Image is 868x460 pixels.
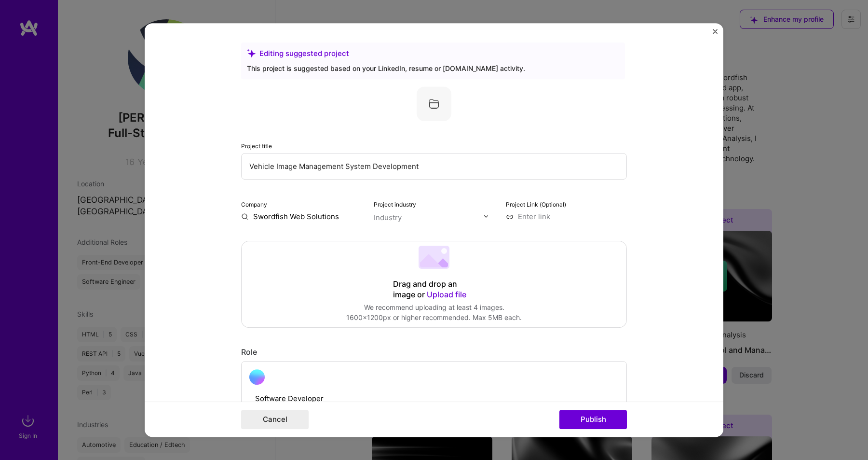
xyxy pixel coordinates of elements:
label: Project title [241,142,272,150]
input: Enter link [506,211,627,222]
label: Project industry [374,201,416,208]
label: Company [241,201,267,208]
img: placeholder.5677c315.png [249,369,265,385]
input: Enter name or website [241,211,362,222]
div: 1600x1200px or higher recommended. Max 5MB each. [346,313,522,323]
div: Role [241,347,627,357]
i: icon SuggestedTeams [247,49,256,57]
div: We recommend uploading at least 4 images. [346,303,522,313]
input: Role Name [249,389,434,409]
button: Cancel [241,410,309,429]
input: Enter the name of the project [241,153,627,180]
button: Close [713,29,718,39]
div: Drag and drop an image or Upload fileWe recommend uploading at least 4 images.1600x1200px or high... [241,241,627,328]
div: This project is suggested based on your LinkedIn, resume or [DOMAIN_NAME] activity. [247,63,619,73]
img: Company logo [417,86,451,121]
span: Upload file [427,290,466,299]
div: Editing suggested project [247,48,619,58]
div: Drag and drop an image or [393,279,475,300]
label: Project Link (Optional) [506,201,566,208]
div: Industry [374,212,402,223]
button: Publish [559,410,627,429]
img: drop icon [483,213,489,219]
